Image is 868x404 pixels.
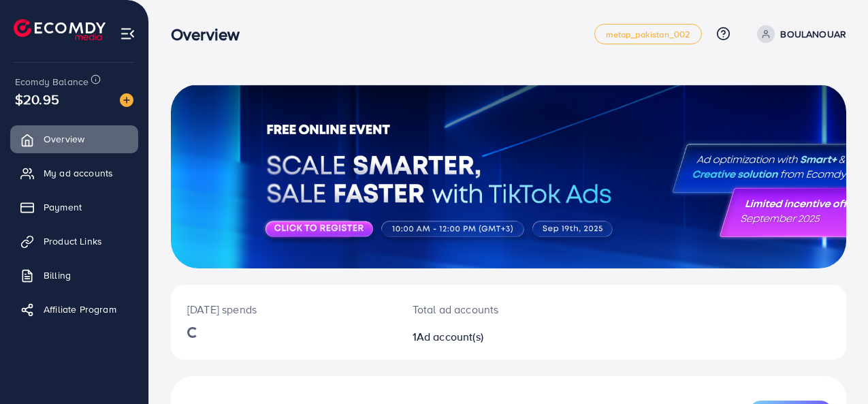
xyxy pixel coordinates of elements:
[15,89,59,109] span: $20.95
[10,296,138,323] a: Affiliate Program
[14,19,106,40] img: logo
[417,329,483,344] span: Ad account(s)
[10,193,138,221] a: Payment
[171,25,251,44] h3: Overview
[44,166,113,180] span: My ad accounts
[44,234,102,248] span: Product Links
[10,159,138,187] a: My ad accounts
[15,75,89,89] span: Ecomdy Balance
[44,200,82,214] span: Payment
[780,26,846,42] p: BOULANOUAR
[120,93,133,107] img: image
[44,268,71,282] span: Billing
[10,262,138,289] a: Billing
[594,24,703,44] a: metap_pakistan_002
[44,132,84,146] span: Overview
[413,301,549,317] p: Total ad accounts
[606,30,691,39] span: metap_pakistan_002
[187,301,380,317] p: [DATE] spends
[10,228,138,255] a: Product Links
[120,26,135,42] img: menu
[413,330,549,343] h2: 1
[10,125,138,153] a: Overview
[44,302,116,316] span: Affiliate Program
[752,25,846,43] a: BOULANOUAR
